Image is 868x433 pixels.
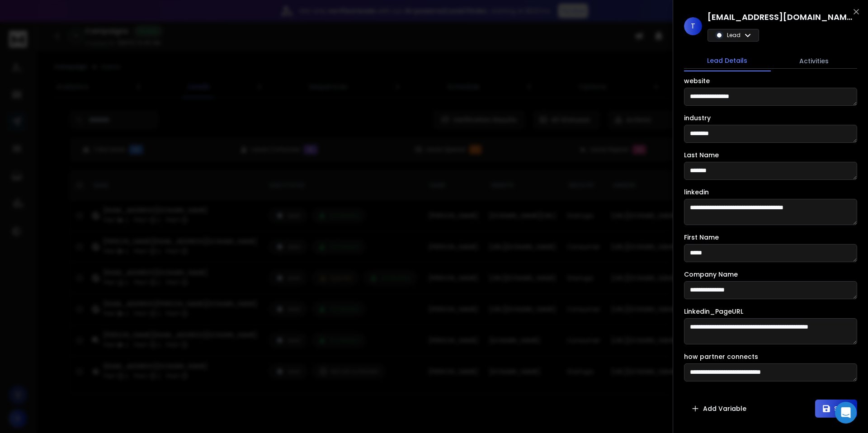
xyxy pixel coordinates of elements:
div: Open Intercom Messenger [835,402,857,424]
button: Add Variable [684,400,754,418]
button: Save [815,400,857,418]
label: First Name [684,234,719,240]
label: website [684,78,710,84]
label: linkedin [684,189,709,195]
button: Lead Details [684,51,771,71]
h1: [EMAIL_ADDRESS][DOMAIN_NAME] [708,11,852,24]
label: Linkedin_PageURL [684,308,743,315]
p: Lead [727,32,741,39]
label: industry [684,115,711,121]
label: Last Name [684,152,719,158]
button: Activities [771,51,858,71]
label: how partner connects [684,353,758,360]
span: T [684,17,702,35]
label: Company Name [684,271,738,278]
